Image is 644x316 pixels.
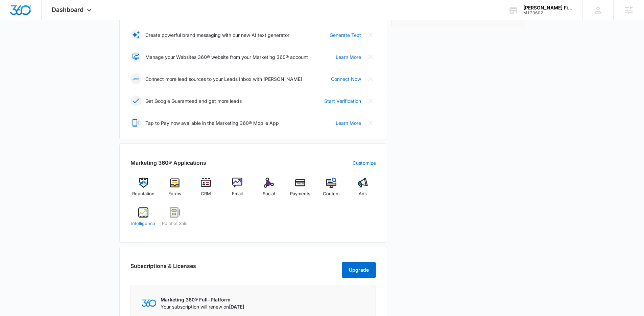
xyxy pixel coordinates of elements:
p: Your subscription will renew on [161,303,244,310]
p: Connect more lead sources to your Leads Inbox with [PERSON_NAME] [145,75,302,83]
span: Ads [359,190,367,197]
p: Marketing 360® Full-Platform [161,296,244,303]
a: Content [318,178,344,202]
span: Point of Sale [162,220,188,227]
a: Connect Now [331,75,361,83]
div: account id [523,10,573,15]
p: Create powerful brand messaging with our new AI text generator [145,31,289,39]
button: Close [365,29,376,40]
p: Tap to Pay now available in the Marketing 360® Mobile App [145,119,279,127]
a: Learn More [336,53,361,61]
h2: Subscriptions & Licenses [130,262,196,275]
a: Intelligence [130,207,157,232]
p: Get Google Guaranteed and get more leads [145,97,242,105]
a: Social [256,178,282,202]
a: Forms [162,178,188,202]
span: Intelligence [131,220,155,227]
a: Ads [350,178,376,202]
span: Email [232,190,243,197]
span: Content [323,190,340,197]
span: Payments [290,190,310,197]
a: Start Verification [324,97,361,105]
button: Close [365,117,376,128]
button: Close [365,51,376,62]
a: Customize [353,159,376,166]
button: Close [365,95,376,106]
a: Payments [287,178,313,202]
h2: Marketing 360® Applications [130,159,206,167]
span: CRM [201,190,211,197]
button: Upgrade [342,262,376,278]
a: Generate Text [330,31,361,39]
a: Email [224,178,251,202]
div: account name [523,5,573,10]
span: Forms [168,190,181,197]
a: CRM [193,178,219,202]
span: Social [263,190,275,197]
a: Reputation [130,178,157,202]
p: Manage your Websites 360® website from your Marketing 360® account [145,53,308,61]
button: Close [365,73,376,84]
span: Dashboard [52,6,84,13]
span: Reputation [132,190,154,197]
a: Learn More [336,119,361,127]
a: Point of Sale [162,207,188,232]
span: [DATE] [229,304,244,310]
img: Marketing 360 Logo [142,299,157,307]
